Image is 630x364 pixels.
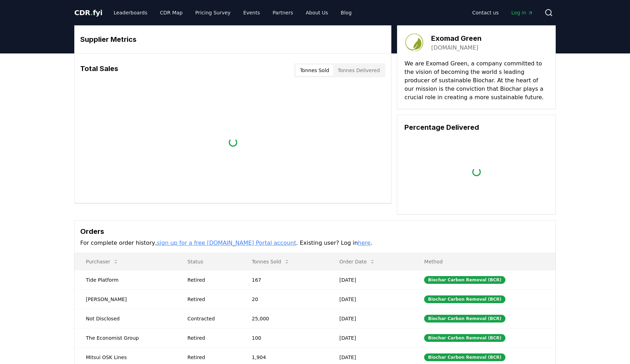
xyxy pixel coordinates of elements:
[358,240,371,246] a: here
[471,166,482,178] div: loading
[188,334,235,341] div: Retired
[467,6,504,19] a: Contact us
[404,59,548,102] p: We are Exomad Green, a company committed to the vision of becoming the world s leading producer o...
[328,289,413,309] td: [DATE]
[90,8,93,17] span: .
[424,295,505,303] div: Biochar Carbon Removal (BCR)
[80,239,550,247] p: For complete order history, . Existing user? Log in .
[238,6,265,19] a: Events
[80,63,118,77] h3: Total Sales
[75,270,176,289] td: Tide Platform
[108,6,153,19] a: Leaderboards
[227,137,239,148] div: loading
[506,6,539,19] a: Log in
[296,65,333,76] button: Tonnes Sold
[240,309,328,328] td: 25,000
[188,276,235,283] div: Retired
[424,353,505,361] div: Biochar Carbon Removal (BCR)
[431,33,481,44] h3: Exomad Green
[188,354,235,361] div: Retired
[240,328,328,347] td: 100
[431,44,478,52] a: [DOMAIN_NAME]
[157,240,296,246] a: sign up for a free [DOMAIN_NAME] Portal account
[404,33,424,52] img: Exomad Green-logo
[74,8,102,18] a: CDR.fyi
[418,258,550,265] p: Method
[328,270,413,289] td: [DATE]
[424,276,505,284] div: Biochar Carbon Removal (BCR)
[75,289,176,309] td: [PERSON_NAME]
[333,65,384,76] button: Tonnes Delivered
[182,258,235,265] p: Status
[190,6,236,19] a: Pricing Survey
[75,328,176,347] td: The Economist Group
[240,270,328,289] td: 167
[335,6,357,19] a: Blog
[328,328,413,347] td: [DATE]
[328,309,413,328] td: [DATE]
[267,6,299,19] a: Partners
[80,34,385,45] h3: Supplier Metrics
[155,6,188,19] a: CDR Map
[75,309,176,328] td: Not Disclosed
[74,8,102,17] span: CDR fyi
[246,255,295,269] button: Tonnes Sold
[80,255,124,269] button: Purchaser
[424,315,505,323] div: Biochar Carbon Removal (BCR)
[240,289,328,309] td: 20
[108,6,357,19] nav: Main
[300,6,334,19] a: About Us
[404,122,548,133] h3: Percentage Delivered
[188,315,235,322] div: Contracted
[334,255,381,269] button: Order Date
[188,296,235,303] div: Retired
[80,226,550,237] h3: Orders
[511,9,533,16] span: Log in
[467,6,539,19] nav: Main
[424,334,505,342] div: Biochar Carbon Removal (BCR)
